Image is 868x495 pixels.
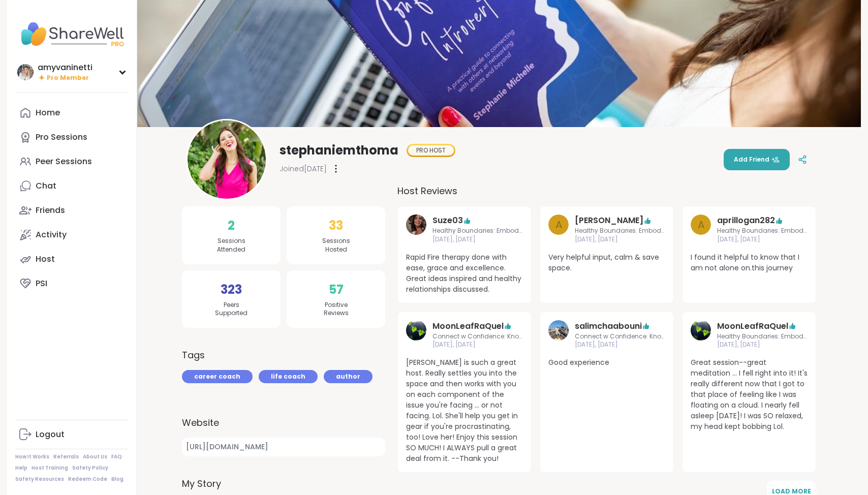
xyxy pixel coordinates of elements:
[432,227,523,235] span: Healthy Boundaries: Embodied Standards
[15,16,129,52] img: ShareWell Nav Logo
[182,477,385,490] label: My Story
[68,476,107,483] a: Redeem Code
[15,198,129,223] a: Friends
[432,320,504,332] a: MoonLeafRaQuel
[324,301,349,318] span: Positive Reviews
[406,357,523,464] span: [PERSON_NAME] is such a great host. Really settles you into the space and then works with you on ...
[548,252,665,273] span: Very helpful input, calm & save space.
[182,438,385,456] a: [URL][DOMAIN_NAME]
[548,357,665,368] span: Good experience
[36,107,60,118] div: Home
[575,320,642,332] a: salimchaabouni
[36,429,65,440] div: Logout
[717,235,808,244] span: [DATE], [DATE]
[329,216,343,235] span: 33
[182,416,385,429] label: Website
[322,237,350,254] span: Sessions Hosted
[53,453,79,460] a: Referrals
[548,214,569,244] a: A
[280,164,327,174] span: Joined [DATE]
[717,214,775,227] a: aprillogan282
[691,320,711,341] img: MoonLeafRaQuel
[575,341,665,349] span: [DATE], [DATE]
[691,214,711,244] a: a
[38,62,92,73] div: amyvaninetti
[15,422,129,447] a: Logout
[717,341,808,349] span: [DATE], [DATE]
[215,301,247,318] span: Peers Supported
[221,281,242,299] span: 323
[36,254,55,265] div: Host
[717,332,808,341] span: Healthy Boundaries: Embodied Standards
[15,101,129,125] a: Home
[691,320,711,350] a: MoonLeafRaQuel
[548,320,569,350] a: salimchaabouni
[408,145,454,156] div: PRO HOST
[188,120,266,199] img: stephaniemthoma
[36,156,92,167] div: Peer Sessions
[15,476,64,483] a: Safety Resources
[432,235,523,244] span: [DATE], [DATE]
[575,235,665,244] span: [DATE], [DATE]
[548,320,569,341] img: salimchaabouni
[555,217,562,232] span: A
[406,214,426,235] img: Suze03
[406,252,523,295] span: Rapid Fire therapy done with ease, grace and excellence. Great ideas inspired and healthy relatio...
[15,223,129,247] a: Activity
[271,372,305,381] span: life coach
[36,205,65,216] div: Friends
[111,476,123,483] a: Blog
[72,465,108,472] a: Safety Policy
[32,465,68,472] a: Host Training
[15,125,129,149] a: Pro Sessions
[575,214,643,227] a: [PERSON_NAME]
[111,453,122,460] a: FAQ
[17,64,34,80] img: amyvaninetti
[432,332,523,341] span: Connect w Confidence: Know Your Value
[36,278,47,289] div: PSI
[691,357,808,432] span: Great session--great meditation ... I fell right into it! It's really different now that I got to...
[575,227,665,235] span: Healthy Boundaries: Embodied Standards
[336,372,360,381] span: author
[217,237,245,254] span: Sessions Attended
[194,372,240,381] span: career coach
[36,132,87,143] div: Pro Sessions
[83,453,107,460] a: About Us
[406,214,426,244] a: Suze03
[15,174,129,198] a: Chat
[717,227,808,235] span: Healthy Boundaries: Embodied Standards
[717,320,788,332] a: MoonLeafRaQuel
[575,332,665,341] span: Connect w Confidence: Know Your Value
[406,320,426,350] a: MoonLeafRaQuel
[432,341,523,349] span: [DATE], [DATE]
[36,229,67,240] div: Activity
[15,149,129,174] a: Peer Sessions
[432,214,463,227] a: Suze03
[47,74,89,82] span: Pro Member
[724,149,790,170] button: Add Friend
[15,271,129,296] a: PSI
[691,252,808,273] span: I found it helpful to know that I am not alone on.this journey
[329,281,344,299] span: 57
[15,465,27,472] a: Help
[406,320,426,341] img: MoonLeafRaQuel
[36,180,56,192] div: Chat
[228,216,235,235] span: 2
[698,217,704,232] span: a
[15,453,49,460] a: How It Works
[734,155,780,164] span: Add Friend
[182,348,205,362] h3: Tags
[15,247,129,271] a: Host
[280,142,398,159] span: stephaniemthoma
